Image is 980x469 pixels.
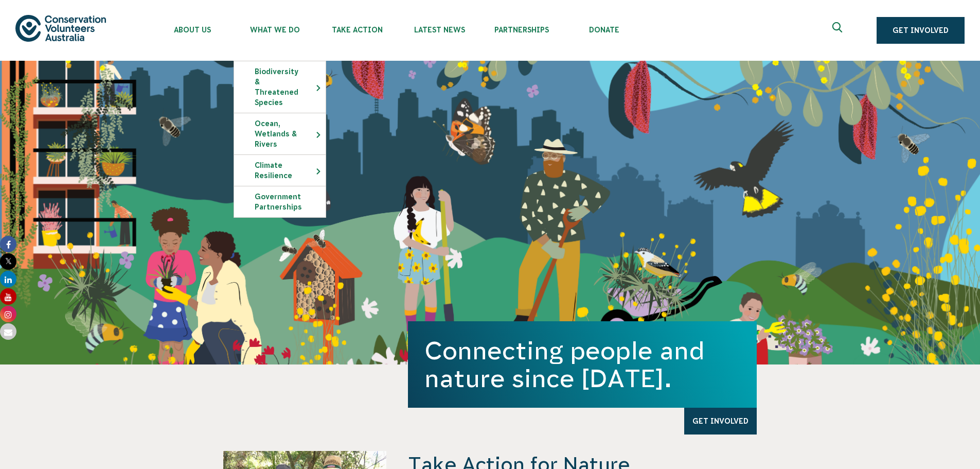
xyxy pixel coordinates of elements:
span: Donate [563,26,645,34]
h1: Connecting people and nature since [DATE]. [424,337,740,392]
span: What We Do [234,26,316,34]
span: Take Action [316,26,398,34]
li: Climate Resilience [234,154,326,186]
span: Latest News [398,26,480,34]
a: Get Involved [684,408,757,435]
a: Biodiversity & Threatened Species [234,61,326,113]
li: Biodiversity & Threatened Species [234,61,326,113]
a: Get Involved [877,17,965,44]
a: Government Partnerships [234,186,326,217]
a: Climate Resilience [234,155,326,186]
span: About Us [151,26,234,34]
span: Expand search box [832,22,845,39]
a: Ocean, Wetlands & Rivers [234,113,326,154]
img: logo.svg [15,15,106,41]
span: Partnerships [480,26,563,34]
button: Expand search box Close search box [826,18,851,43]
li: Ocean, Wetlands & Rivers [234,113,326,154]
